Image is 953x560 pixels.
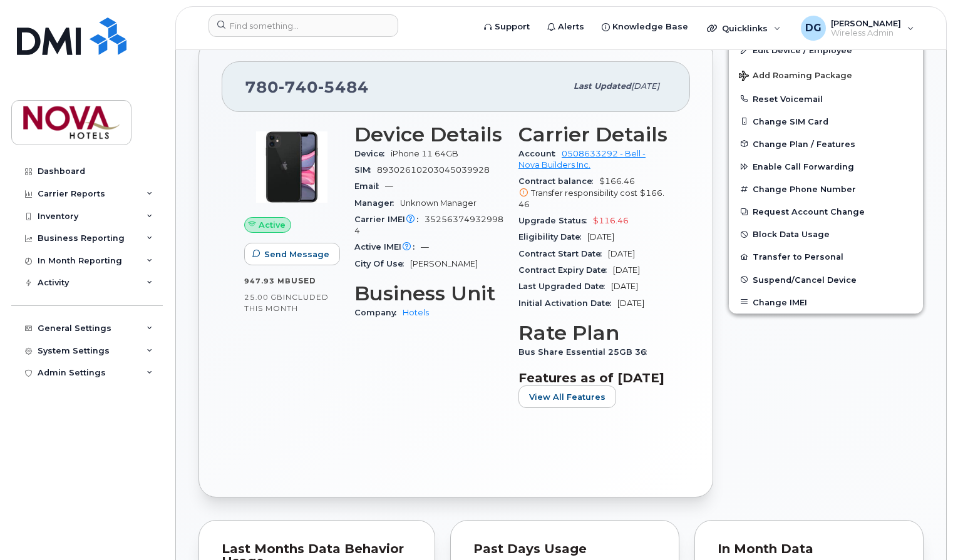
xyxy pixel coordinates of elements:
span: included this month [244,292,329,313]
span: [DATE] [611,282,638,291]
span: [PERSON_NAME] [831,18,901,28]
span: Add Roaming Package [739,71,852,83]
button: Suspend/Cancel Device [729,268,923,291]
span: [DATE] [613,265,640,275]
span: City Of Use [354,259,410,268]
span: Active [259,219,286,231]
span: Device [354,149,391,158]
button: View All Features [518,385,616,408]
a: Alerts [538,14,593,39]
span: 947.93 MB [244,277,291,285]
button: Enable Call Forwarding [729,155,923,178]
span: Bus Share Essential 25GB 36 [518,347,653,357]
h3: Carrier Details [518,123,667,146]
button: Reset Voicemail [729,88,923,110]
h3: Device Details [354,123,503,146]
button: Transfer to Personal [729,245,923,268]
span: Email [354,181,385,191]
button: Request Account Change [729,200,923,223]
span: Unknown Manager [400,198,477,208]
button: Send Message [244,243,340,265]
span: Wireless Admin [831,28,901,38]
span: — [421,242,429,252]
span: Transfer responsibility cost [531,188,637,198]
span: Quicklinks [722,23,768,33]
button: Add Roaming Package [729,62,923,88]
button: Change Plan / Features [729,133,923,155]
span: [DATE] [608,249,635,258]
a: Knowledge Base [593,14,697,39]
span: 352563749329984 [354,215,503,235]
img: iPhone_11.jpg [254,130,329,205]
button: Change IMEI [729,291,923,313]
span: Eligibility Date [518,232,587,242]
button: Block Data Usage [729,223,923,245]
span: Change Plan / Features [753,139,855,148]
span: $166.46 [518,188,664,209]
span: used [291,276,316,285]
span: Active IMEI [354,242,421,252]
h3: Features as of [DATE] [518,370,667,385]
div: David Grelli [792,16,923,41]
span: Initial Activation Date [518,298,617,308]
span: 25.00 GB [244,293,283,302]
input: Find something... [209,14,398,37]
span: DG [805,21,822,36]
span: [DATE] [631,81,659,91]
span: 5484 [318,78,369,96]
span: Account [518,149,562,158]
span: Manager [354,198,400,208]
span: Contract Expiry Date [518,265,613,275]
span: Contract balance [518,176,599,186]
a: Hotels [403,308,429,317]
span: Knowledge Base [612,21,688,33]
span: Company [354,308,403,317]
span: Enable Call Forwarding [753,162,854,171]
div: In Month Data [718,543,900,556]
span: [DATE] [617,298,644,308]
span: Last updated [574,81,631,91]
a: Support [475,14,538,39]
span: Last Upgraded Date [518,282,611,291]
h3: Business Unit [354,282,503,305]
a: Edit Device / Employee [729,39,923,61]
span: 780 [245,78,369,96]
span: — [385,181,393,191]
span: Alerts [558,21,584,33]
div: Past Days Usage [473,543,656,556]
span: 89302610203045039928 [377,165,490,175]
span: Suspend/Cancel Device [753,275,857,284]
h3: Rate Plan [518,322,667,344]
span: $116.46 [593,216,629,225]
div: Quicklinks [698,16,790,41]
span: [PERSON_NAME] [410,259,478,268]
span: View All Features [529,391,605,403]
span: iPhone 11 64GB [391,149,458,158]
span: Carrier IMEI [354,215,425,224]
button: Change SIM Card [729,110,923,133]
span: 740 [279,78,318,96]
span: SIM [354,165,377,175]
a: 0508633292 - Bell - Nova Builders Inc. [518,149,646,170]
button: Change Phone Number [729,178,923,200]
span: Support [495,21,530,33]
span: Contract Start Date [518,249,608,258]
span: $166.46 [518,176,667,210]
span: [DATE] [587,232,614,242]
span: Upgrade Status [518,216,593,225]
span: Send Message [264,248,329,260]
